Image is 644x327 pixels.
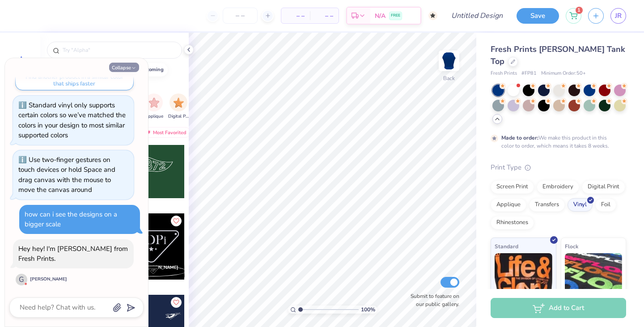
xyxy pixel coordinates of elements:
div: Hey hey! I'm [PERSON_NAME] from Fresh Prints. [18,244,128,263]
div: Use two-finger gestures on touch devices or hold Space and drag canvas with the mouse to move the... [18,155,115,195]
div: Foil [595,198,616,212]
img: Back [440,52,458,70]
div: Back [443,74,455,82]
div: how can i see the designs on a bigger scale [25,210,117,229]
span: Fresh Prints [491,70,517,77]
strong: Made to order: [501,134,538,141]
div: G [16,274,27,285]
div: [PERSON_NAME] [30,276,67,283]
label: Submit to feature on our public gallery. [406,292,459,308]
span: Cat [PERSON_NAME] [133,264,178,271]
button: Like [171,297,182,308]
div: Embroidery [537,180,579,194]
div: Most Favorited [140,127,191,138]
div: Applique [491,198,526,212]
div: Print Type [491,162,626,173]
img: Applique Image [149,98,159,108]
span: 1 [576,7,583,14]
input: – – [223,8,258,24]
span: Flock [565,242,578,251]
span: Standard [495,242,518,251]
span: Fresh Prints [PERSON_NAME] Tank Top [491,44,625,67]
span: JR [615,11,622,21]
img: Standard [495,253,552,298]
span: Applique [145,113,163,120]
button: Find another product in a similar color that ships faster [15,71,134,90]
div: Rhinestones [491,216,534,229]
div: We make this product in this color to order, which means it takes 8 weeks. [501,134,611,150]
div: Digital Print [582,180,625,194]
span: # FP81 [521,70,537,77]
div: Vinyl [568,198,593,212]
button: filter button [145,93,163,120]
span: – – [315,11,333,21]
input: Untitled Design [444,7,510,25]
span: Minimum Order: 50 + [541,70,586,77]
button: Collapse [109,63,139,72]
img: Flock [565,253,623,298]
div: Transfers [529,198,565,212]
span: FREE [391,13,400,19]
span: , [133,271,178,278]
button: Like [171,216,182,226]
span: 100 % [361,306,375,314]
span: – – [287,11,305,21]
span: N/A [375,11,386,21]
div: filter for Applique [145,93,163,120]
img: Digital Print Image [174,98,184,108]
input: Try "Alpha" [62,46,176,55]
button: filter button [168,93,189,120]
div: filter for Digital Print [168,93,189,120]
span: Digital Print [168,113,189,120]
div: Standard vinyl only supports certain colors so we’ve matched the colors in your design to most si... [18,101,126,140]
a: JR [610,8,626,24]
button: Save [517,8,559,24]
div: Screen Print [491,180,534,194]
